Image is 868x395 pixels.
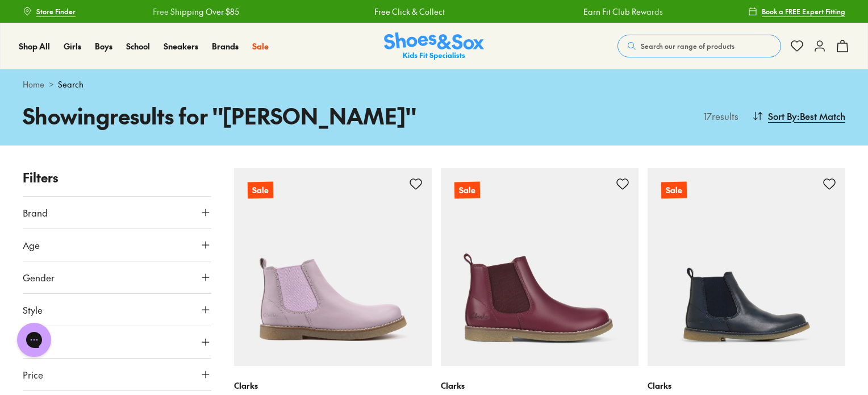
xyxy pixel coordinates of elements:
a: Free Shipping Over $85 [131,6,218,18]
a: Earn Fit Club Rewards [562,6,641,18]
button: Style [23,294,211,326]
button: Colour [23,326,211,358]
a: Sneakers [164,40,198,52]
a: Shop All [19,40,50,52]
span: Search our range of products [641,41,735,51]
p: Sale [661,182,687,199]
iframe: Gorgias live chat messenger [11,319,57,361]
span: Store Finder [36,6,76,16]
span: Book a FREE Expert Fitting [762,6,845,16]
a: Sale [252,40,269,52]
p: Sale [248,182,273,199]
p: 17 results [699,109,738,123]
span: Style [23,303,43,317]
p: Clarks [648,380,845,392]
h1: Showing results for " [PERSON_NAME] " [23,99,434,132]
button: Sort By:Best Match [752,103,845,128]
div: > [23,78,845,90]
span: Boys [95,40,112,52]
span: Girls [64,40,81,52]
a: Sale [648,168,845,366]
p: Filters [23,168,211,187]
span: Brand [23,206,48,219]
span: Search [58,78,84,90]
a: Sale [441,168,639,366]
a: Sale [234,168,432,366]
a: School [126,40,150,52]
button: Age [23,229,211,261]
span: : Best Match [797,109,845,123]
a: Free Click & Collect [353,6,423,18]
span: Price [23,368,43,381]
img: SNS_Logo_Responsive.svg [384,32,484,60]
button: Search our range of products [617,35,781,57]
span: Age [23,238,40,252]
a: Book a FREE Expert Fitting [748,1,845,22]
span: Sale [252,40,269,52]
span: Gender [23,271,55,284]
span: Shop All [19,40,50,52]
button: Price [23,359,211,390]
span: Sneakers [164,40,198,52]
a: Shoes & Sox [384,32,484,60]
span: Sort By [768,109,797,123]
a: Girls [64,40,81,52]
span: Brands [212,40,239,52]
p: Clarks [234,380,432,392]
a: Brands [212,40,239,52]
button: Brand [23,197,211,228]
a: Store Finder [23,1,76,22]
a: Boys [95,40,112,52]
span: School [126,40,150,52]
button: Gender [23,261,211,293]
p: Clarks [441,380,639,392]
a: Home [23,78,44,90]
p: Sale [454,182,480,199]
